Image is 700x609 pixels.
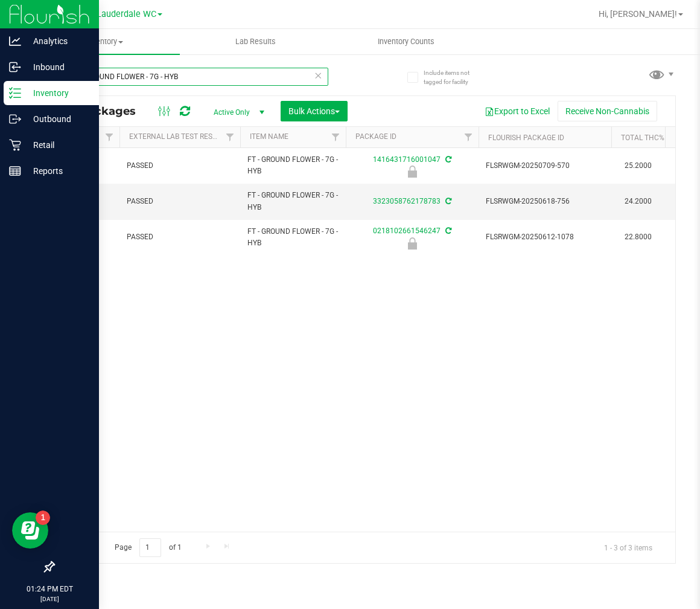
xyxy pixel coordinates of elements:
span: FLSRWGM-20250612-1078 [486,231,604,243]
p: Outbound [21,112,94,126]
a: Item Name [250,132,288,141]
inline-svg: Analytics [9,35,21,47]
span: FT - GROUND FLOWER - 7G - HYB [247,154,339,177]
span: Sync from Compliance System [444,197,451,205]
span: Hi, [PERSON_NAME]! [599,9,677,19]
p: 01:24 PM EDT [5,584,94,594]
inline-svg: Inbound [9,61,21,73]
a: Filter [100,127,119,147]
span: Clear [314,68,322,83]
a: Filter [220,127,240,147]
a: Flourish Package ID [488,134,564,142]
span: Include items not tagged for facility [424,68,484,86]
a: Total THC% [621,134,664,142]
button: Bulk Actions [281,101,348,121]
span: FT - GROUND FLOWER - 7G - HYB [247,226,339,249]
span: 22.8000 [619,228,658,246]
span: Bulk Actions [288,106,340,116]
span: PASSED [127,160,233,172]
span: FLSRWGM-20250709-570 [486,160,604,172]
inline-svg: Inventory [9,87,21,99]
a: 0218102661546247 [373,227,441,235]
span: Inventory Counts [361,36,451,47]
span: FT - GROUND FLOWER - 7G - HYB [247,190,339,213]
span: All Packages [63,105,148,118]
div: Newly Received [344,166,480,178]
span: PASSED [127,196,233,207]
inline-svg: Reports [9,165,21,177]
button: Receive Non-Cannabis [558,101,657,121]
a: Filter [459,127,479,147]
p: Inbound [21,60,94,74]
p: Inventory [21,86,94,100]
p: Analytics [21,34,94,48]
span: 24.2000 [619,193,658,210]
span: Sync from Compliance System [444,227,451,235]
a: 3323058762178783 [373,197,441,205]
span: FLSRWGM-20250618-756 [486,196,604,207]
iframe: Resource center unread badge [36,511,50,525]
span: Ft. Lauderdale WC [84,9,156,19]
span: Page of 1 [104,538,191,557]
span: PASSED [127,231,233,243]
a: 1416431716001047 [373,155,441,164]
inline-svg: Outbound [9,113,21,125]
a: Package ID [355,132,396,141]
a: Filter [326,127,346,147]
input: Search Package ID, Item Name, SKU, Lot or Part Number... [53,68,328,86]
p: [DATE] [5,594,94,604]
span: Inventory [29,36,180,47]
input: 1 [139,538,161,557]
span: 1 - 3 of 3 items [594,538,662,556]
span: Lab Results [219,36,292,47]
span: Sync from Compliance System [444,155,451,164]
button: Export to Excel [477,101,558,121]
a: Inventory Counts [331,29,482,54]
span: 25.2000 [619,157,658,175]
inline-svg: Retail [9,139,21,151]
p: Retail [21,138,94,152]
a: Inventory [29,29,180,54]
a: External Lab Test Result [129,132,224,141]
div: Newly Received [344,237,480,250]
p: Reports [21,164,94,178]
iframe: Resource center [12,512,48,549]
a: Lab Results [180,29,331,54]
